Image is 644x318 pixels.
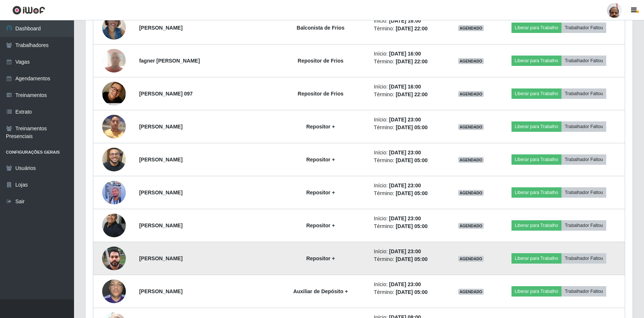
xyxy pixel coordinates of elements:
[561,23,606,33] button: Trabalhador Faltou
[458,157,484,163] span: AGENDADO
[139,91,193,97] strong: [PERSON_NAME] 097
[458,256,484,262] span: AGENDADO
[458,223,484,229] span: AGENDADO
[561,154,606,165] button: Trabalhador Faltou
[306,124,335,130] strong: Repositor +
[297,25,345,31] strong: Balconista de Frios
[374,281,445,288] li: Início:
[458,25,484,31] span: AGENDADO
[511,286,561,297] button: Liberar para Trabalho
[298,91,343,97] strong: Repositor de Frios
[102,111,126,142] img: 1738750603268.jpeg
[389,51,421,57] time: [DATE] 16:00
[374,288,445,296] li: Término:
[139,157,182,163] strong: [PERSON_NAME]
[374,255,445,263] li: Término:
[389,281,421,287] time: [DATE] 23:00
[374,124,445,131] li: Término:
[374,50,445,58] li: Início:
[396,190,427,196] time: [DATE] 05:00
[374,58,445,66] li: Término:
[396,223,427,229] time: [DATE] 05:00
[139,25,182,31] strong: [PERSON_NAME]
[102,179,126,207] img: 1731427400003.jpeg
[102,209,126,241] img: 1734114107778.jpeg
[306,190,335,195] strong: Repositor +
[389,248,421,254] time: [DATE] 23:00
[511,56,561,66] button: Liberar para Trabalho
[374,248,445,255] li: Início:
[561,286,606,297] button: Trabalhador Faltou
[396,256,427,262] time: [DATE] 05:00
[561,88,606,99] button: Trabalhador Faltou
[458,190,484,196] span: AGENDADO
[458,58,484,64] span: AGENDADO
[561,56,606,66] button: Trabalhador Faltou
[102,45,126,76] img: 1712846846472.jpeg
[561,253,606,264] button: Trabalhador Faltou
[374,190,445,197] li: Término:
[511,23,561,33] button: Liberar para Trabalho
[374,215,445,222] li: Início:
[561,121,606,132] button: Trabalhador Faltou
[396,157,427,163] time: [DATE] 05:00
[306,255,335,261] strong: Repositor +
[374,83,445,91] li: Início:
[511,220,561,231] button: Liberar para Trabalho
[389,117,421,123] time: [DATE] 23:00
[102,12,126,43] img: 1750528550016.jpeg
[139,288,182,294] strong: [PERSON_NAME]
[458,289,484,295] span: AGENDADO
[102,242,126,274] img: 1756755048202.jpeg
[396,124,427,130] time: [DATE] 05:00
[396,58,427,64] time: [DATE] 22:00
[298,58,343,64] strong: Repositor de Frios
[458,91,484,97] span: AGENDADO
[374,116,445,124] li: Início:
[389,183,421,188] time: [DATE] 23:00
[139,255,182,261] strong: [PERSON_NAME]
[374,25,445,33] li: Término:
[396,26,427,31] time: [DATE] 22:00
[389,18,421,24] time: [DATE] 16:00
[102,76,126,111] img: 1743609849878.jpeg
[389,215,421,221] time: [DATE] 23:00
[139,124,182,130] strong: [PERSON_NAME]
[306,222,335,228] strong: Repositor +
[374,149,445,157] li: Início:
[293,288,348,294] strong: Auxiliar de Depósito +
[374,222,445,230] li: Término:
[139,222,182,228] strong: [PERSON_NAME]
[511,187,561,198] button: Liberar para Trabalho
[102,275,126,307] img: 1740615405032.jpeg
[561,187,606,198] button: Trabalhador Faltou
[374,157,445,164] li: Término:
[139,58,200,64] strong: fagner [PERSON_NAME]
[139,190,182,195] strong: [PERSON_NAME]
[102,138,126,181] img: 1725919493189.jpeg
[511,253,561,264] button: Liberar para Trabalho
[511,121,561,132] button: Liberar para Trabalho
[511,154,561,165] button: Liberar para Trabalho
[396,91,427,97] time: [DATE] 22:00
[374,17,445,25] li: Início:
[561,220,606,231] button: Trabalhador Faltou
[458,124,484,130] span: AGENDADO
[511,88,561,99] button: Liberar para Trabalho
[306,157,335,163] strong: Repositor +
[374,91,445,98] li: Término:
[396,289,427,295] time: [DATE] 05:00
[12,6,45,15] img: CoreUI Logo
[389,84,421,90] time: [DATE] 16:00
[389,150,421,155] time: [DATE] 23:00
[374,182,445,190] li: Início:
